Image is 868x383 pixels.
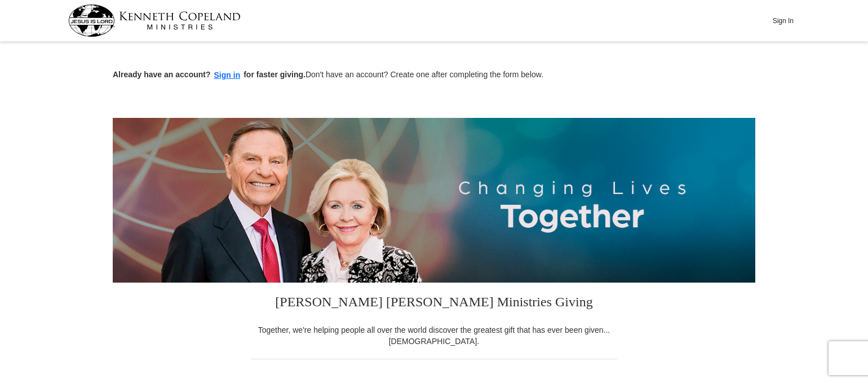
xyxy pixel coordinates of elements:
[251,324,617,347] div: Together, we're helping people all over the world discover the greatest gift that has ever been g...
[211,69,244,82] button: Sign in
[113,69,755,82] p: Don't have an account? Create one after completing the form below.
[766,12,800,29] button: Sign In
[251,283,617,324] h3: [PERSON_NAME] [PERSON_NAME] Ministries Giving
[113,70,305,79] strong: Already have an account? for faster giving.
[68,5,241,37] img: kcm-header-logo.svg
